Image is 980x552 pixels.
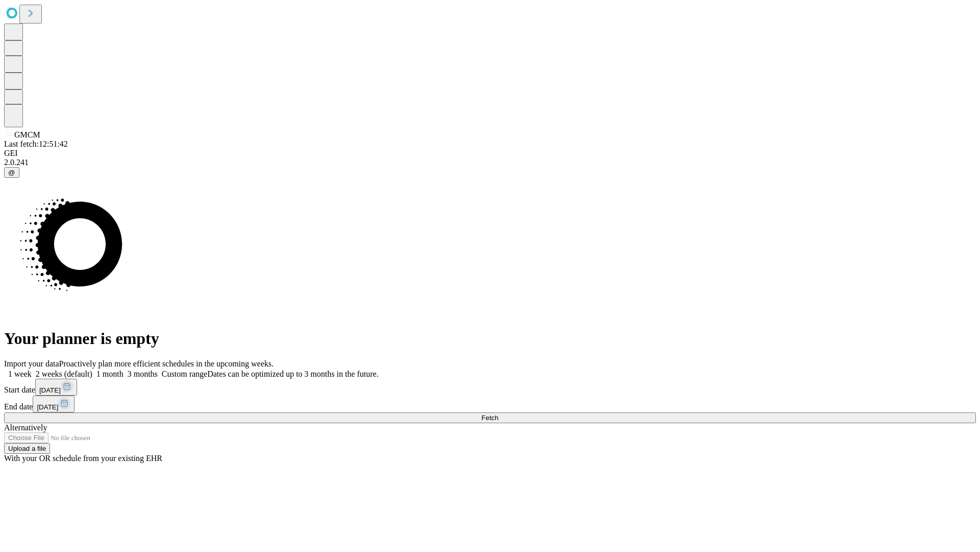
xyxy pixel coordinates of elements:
[4,379,976,396] div: Start date
[481,414,498,422] span: Fetch
[4,396,976,412] div: End date
[4,443,50,454] button: Upload a file
[4,167,19,178] button: @
[33,396,75,412] button: [DATE]
[4,140,68,148] span: Last fetch: 12:51:42
[8,169,15,176] span: @
[8,370,32,378] span: 1 week
[4,149,976,158] div: GEI
[14,130,40,139] span: GMCM
[4,158,976,167] div: 2.0.241
[128,370,158,378] span: 3 months
[39,386,61,394] span: [DATE]
[4,423,47,432] span: Alternatively
[35,379,77,396] button: [DATE]
[207,370,378,378] span: Dates can be optimized up to 3 months in the future.
[4,454,162,463] span: With your OR schedule from your existing EHR
[4,329,976,348] h1: Your planner is empty
[4,412,976,423] button: Fetch
[36,370,92,378] span: 2 weeks (default)
[162,370,207,378] span: Custom range
[59,359,274,368] span: Proactively plan more efficient schedules in the upcoming weeks.
[96,370,124,378] span: 1 month
[4,359,59,368] span: Import your data
[37,403,58,411] span: [DATE]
